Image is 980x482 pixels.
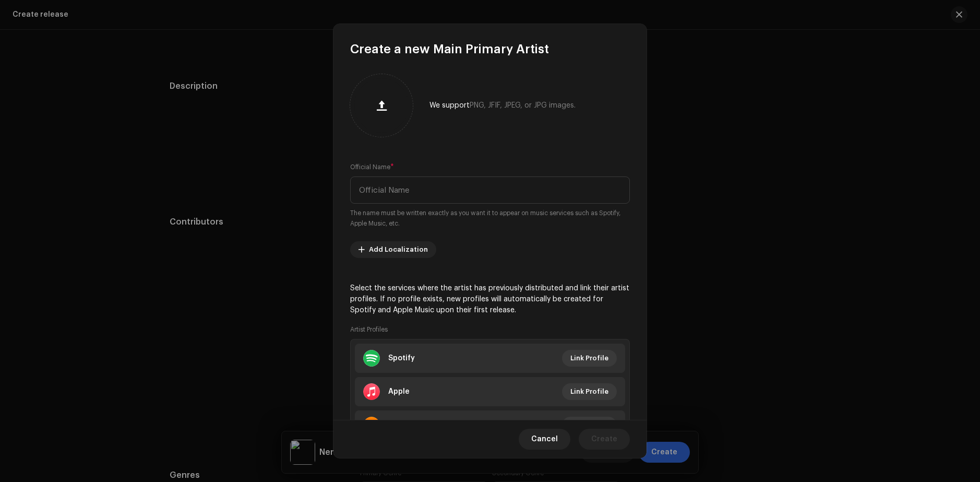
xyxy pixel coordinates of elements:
small: Official Name [350,162,390,172]
div: Apple [388,387,410,396]
span: Link Profile [570,381,608,402]
span: Link Profile [570,348,608,369]
span: Create a new Main Primary Artist [350,41,549,57]
span: Cancel [531,429,558,450]
small: Artist Profiles [350,324,388,335]
span: PNG, JFIF, JPEG, or JPG images. [470,102,576,109]
button: Cancel [519,429,570,450]
small: The name must be written exactly as you want it to appear on music services such as Spotify, Appl... [350,208,630,229]
input: Official Name [350,177,630,204]
p: Select the services where the artist has previously distributed and link their artist profiles. I... [350,283,630,316]
span: Create [591,429,617,450]
span: Add Localization [369,239,428,260]
div: We support [429,101,576,110]
button: Link Profile [562,417,617,433]
button: Add Localization [350,241,436,258]
button: Create [579,429,630,450]
button: Link Profile [562,383,617,400]
button: Link Profile [562,350,617,367]
div: Spotify [388,354,415,362]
